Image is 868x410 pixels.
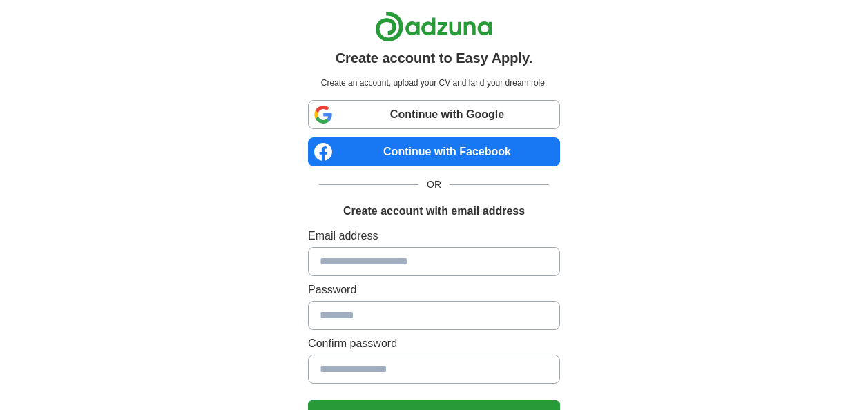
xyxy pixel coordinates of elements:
img: Adzuna logo [375,11,492,42]
h1: Create account to Easy Apply. [336,48,533,68]
span: OR [418,177,450,192]
a: Continue with Google [308,100,560,129]
label: Password [308,282,560,298]
p: Create an account, upload your CV and land your dream role. [311,77,557,89]
label: Confirm password [308,335,560,352]
a: Continue with Facebook [308,137,560,166]
h1: Create account with email address [343,203,525,219]
label: Email address [308,228,560,244]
